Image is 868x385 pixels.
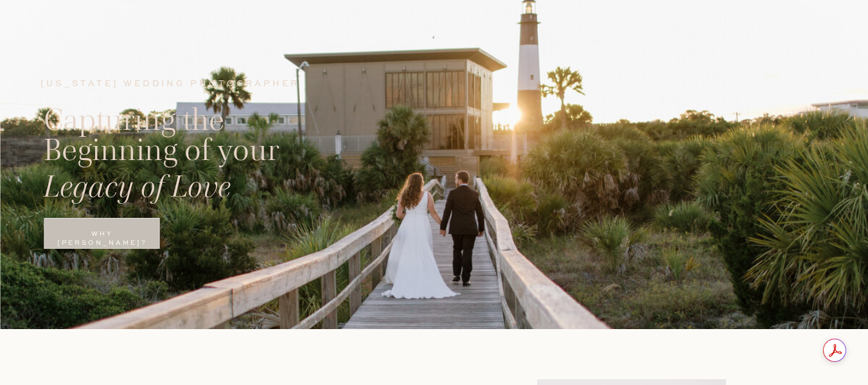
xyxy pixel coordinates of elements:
[44,105,335,170] a: Capturing the Beginning of your
[45,229,159,251] a: Why [PERSON_NAME]?
[44,172,373,212] h2: Legacy of Love
[40,78,322,105] a: [US_STATE] Wedding Photographer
